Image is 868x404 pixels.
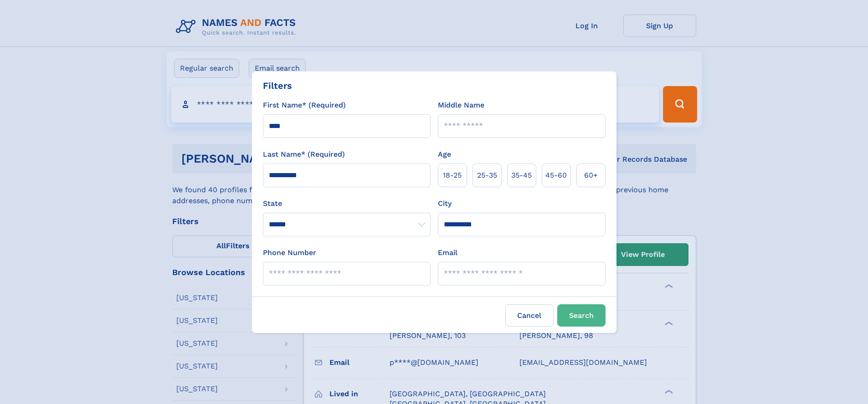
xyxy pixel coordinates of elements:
label: First Name* (Required) [263,100,346,111]
label: Middle Name [438,100,484,111]
label: Phone Number [263,247,316,258]
span: 60+ [584,170,598,181]
label: State [263,198,431,209]
label: Last Name* (Required) [263,149,345,160]
span: 45‑60 [545,170,567,181]
div: Filters [263,79,292,92]
label: Cancel [505,304,554,327]
button: Search [557,304,606,327]
span: 25‑35 [477,170,497,181]
label: City [438,198,452,209]
span: 35‑45 [511,170,532,181]
label: Email [438,247,457,258]
label: Age [438,149,451,160]
span: 18‑25 [443,170,462,181]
